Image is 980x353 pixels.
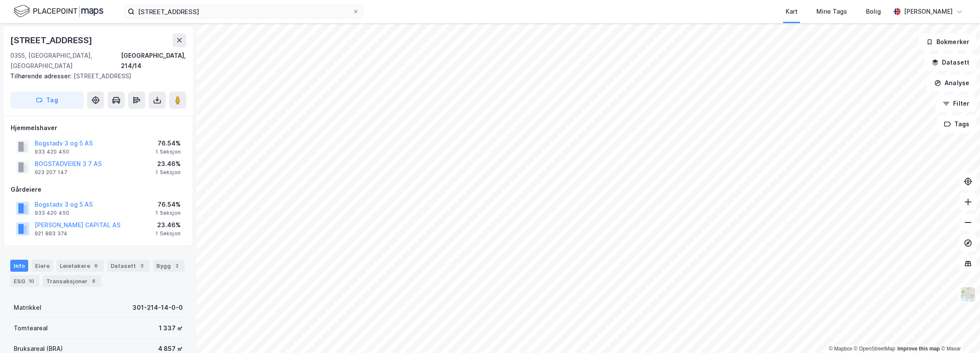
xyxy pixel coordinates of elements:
[132,303,183,313] div: 301-214-14-0-0
[10,71,179,81] div: [STREET_ADDRESS]
[135,5,352,18] input: Søk på adresse, matrikkel, gårdeiere, leietakere eller personer
[927,74,977,92] button: Analyse
[156,159,181,169] div: 23.46%
[829,346,852,352] a: Mapbox
[35,210,69,217] div: 933 420 450
[32,260,53,272] div: Eiere
[919,33,977,50] button: Bokmerker
[35,169,67,176] div: 923 207 147
[173,261,181,270] div: 2
[107,260,150,272] div: Datasett
[153,260,185,272] div: Bygg
[904,6,953,17] div: [PERSON_NAME]
[10,50,121,71] div: 0355, [GEOGRAPHIC_DATA], [GEOGRAPHIC_DATA]
[14,4,103,19] img: logo.f888ab2527a4732fd821a326f86c7f29.svg
[11,184,186,195] div: Gårdeiere
[35,230,67,237] div: 921 883 374
[138,261,146,270] div: 3
[156,148,181,155] div: 1 Seksjon
[156,220,181,230] div: 23.46%
[10,92,84,109] button: Tag
[156,169,181,176] div: 1 Seksjon
[56,260,104,272] div: Leietakere
[121,50,186,71] div: [GEOGRAPHIC_DATA], 214/14
[937,116,977,133] button: Tags
[156,199,181,210] div: 76.54%
[10,72,73,80] span: Tilhørende adresser:
[156,210,181,217] div: 1 Seksjon
[43,275,101,287] div: Transaksjoner
[898,346,940,352] a: Improve this map
[10,275,39,287] div: ESG
[11,123,186,133] div: Hjemmelshaver
[89,277,98,285] div: 8
[156,138,181,148] div: 76.54%
[936,95,977,112] button: Filter
[14,323,48,333] div: Tomteareal
[937,312,980,353] iframe: Chat Widget
[14,303,41,313] div: Matrikkel
[924,54,977,71] button: Datasett
[854,346,895,352] a: OpenStreetMap
[786,6,798,17] div: Kart
[866,6,881,17] div: Bolig
[10,260,28,272] div: Info
[937,312,980,353] div: Kontrollprogram for chat
[27,277,36,285] div: 10
[960,286,976,303] img: Z
[816,6,847,17] div: Mine Tags
[10,33,94,47] div: [STREET_ADDRESS]
[35,148,69,155] div: 933 420 450
[92,261,100,270] div: 6
[159,323,183,333] div: 1 337 ㎡
[156,230,181,237] div: 1 Seksjon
